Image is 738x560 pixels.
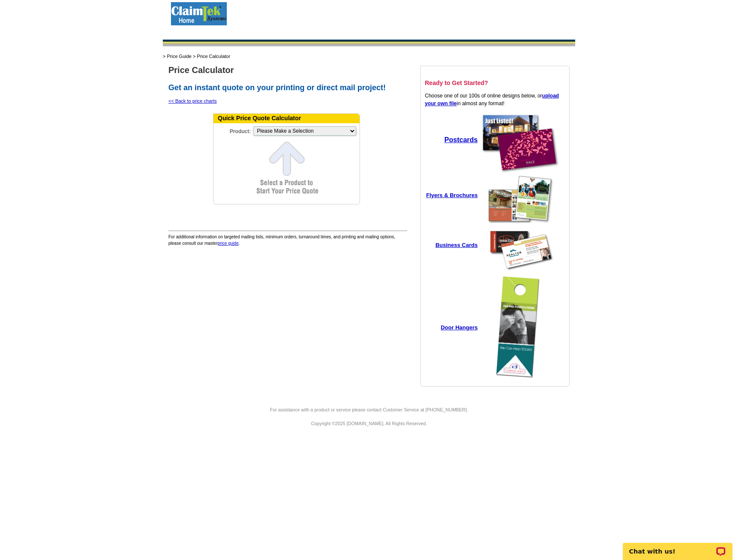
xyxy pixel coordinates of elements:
a: Business Cards [436,242,478,248]
strong: Flyers & Brochures [426,192,478,198]
img: create a business card [486,227,555,271]
span: > Price Guide > Price Calculator [163,54,230,59]
a: Flyers & Brochures [426,192,478,198]
img: create a door hanger [495,275,545,380]
a: create a door hanger online [493,376,547,382]
a: create a flyer online [486,218,555,224]
a: price guide [218,241,239,246]
span: For additional information on targeted mailing lists, minimum orders, turnaround times, and print... [168,234,395,246]
a: create a business card online [484,269,557,275]
label: Product: [213,125,252,135]
a: create a postcard online [479,169,561,175]
a: << Back to price charts [168,98,217,103]
a: Door Hangers [441,325,478,331]
strong: Postcards [445,136,478,143]
img: create a postcard [482,114,559,174]
h2: Get an instant quote on your printing or direct mail project! [168,83,407,93]
iframe: LiveChat chat widget [617,533,738,560]
a: Postcards [445,137,478,143]
h1: Price Calculator [168,66,407,75]
a: upload your own file [425,93,559,107]
h3: Ready to Get Started? [425,70,565,87]
img: create a flyer [488,176,552,223]
p: Choose one of our 100s of online designs below, or in almost any format! [425,92,565,107]
div: Quick Price Quote Calculator [213,114,360,123]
